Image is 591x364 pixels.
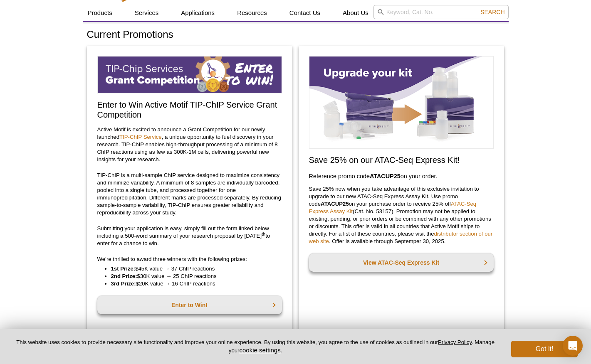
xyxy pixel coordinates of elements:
a: Contact Us [284,5,325,21]
div: Open Intercom Messenger [563,336,583,356]
img: TIP-ChIP Service Grant Competition [97,56,282,93]
a: Resources [232,5,272,21]
a: Products [83,5,117,21]
a: Privacy Policy [438,339,472,345]
p: Save 25% now when you take advantage of this exclusive invitation to upgrade to our new ATAC-Seq ... [309,185,494,245]
p: Submitting your application is easy, simply fill out the form linked below including a 500-word s... [97,225,282,247]
p: Active Motif is excited to announce a Grant Competition for our newly launched , a unique opportu... [97,126,282,163]
sup: th [262,231,265,236]
span: Search [480,9,504,15]
p: TIP-ChIP is a multi-sample ChIP service designed to maximize consistency and minimize variability... [97,172,282,216]
h1: Current Promotions [87,29,504,41]
h3: Reference promo code on your order. [309,171,494,181]
a: View ATAC-Seq Express Kit [309,253,494,272]
strong: ATACUP25 [370,173,401,180]
button: Got it! [511,341,578,357]
button: Search [478,8,507,16]
p: This website uses cookies to provide necessary site functionality and improve your online experie... [13,339,497,354]
strong: 3rd Prize: [111,280,136,287]
li: $30K value → 25 ChIP reactions [111,273,274,280]
a: Enter to Win! [97,296,282,314]
li: $20K value → 16 ChIP reactions [111,280,274,288]
h2: Save 25% on our ATAC-Seq Express Kit! [309,155,494,165]
a: Services [130,5,164,21]
button: cookie settings [239,347,280,354]
strong: 1st Prize: [111,266,136,272]
strong: 2nd Prize: [111,273,137,279]
h2: Enter to Win Active Motif TIP-ChIP Service Grant Competition [97,100,282,120]
li: $45K value → 37 ChIP reactions [111,265,274,273]
input: Keyword, Cat. No. [373,5,509,19]
strong: ATACUP25 [321,201,349,207]
p: We’re thrilled to award three winners with the following prizes: [97,256,282,263]
a: Applications [176,5,220,21]
img: Save on ATAC-Seq Express Assay Kit [309,56,494,149]
a: About Us [338,5,373,21]
a: TIP-ChIP Service [119,134,162,140]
